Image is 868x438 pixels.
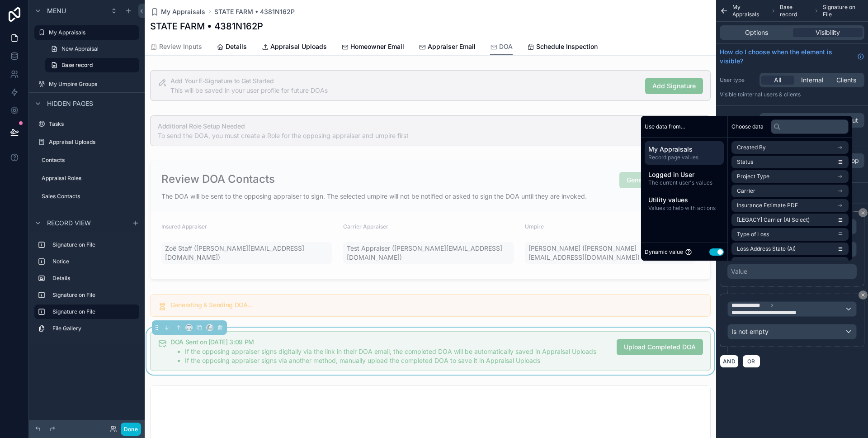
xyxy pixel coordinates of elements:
[49,138,137,146] label: Appraisal Uploads
[261,38,327,57] a: Appraisal Uploads
[150,20,263,33] h1: STATE FARM • 4381N162P
[720,91,864,98] p: Visible to
[743,91,801,98] span: Internal users & clients
[52,241,136,248] label: Signature on File
[34,117,139,131] a: Tasks
[648,195,720,205] span: Utility values
[52,291,136,299] label: Signature on File
[341,38,404,57] a: Homeowner Email
[34,189,139,204] a: Sales Contacts
[42,193,137,200] label: Sales Contacts
[121,423,141,436] button: Done
[536,42,598,51] span: Schedule Inspection
[52,325,136,332] label: File Gallery
[624,343,696,352] span: Upload Completed DOA
[648,179,720,186] span: The current user's values
[34,135,139,149] a: Appraisal Uploads
[774,76,781,85] span: All
[527,38,598,57] a: Schedule Inspection
[720,355,739,368] button: AND
[170,339,609,345] h5: DOA Sent on 8/29/2025 3:09 PM
[49,81,137,88] label: My Umpire Groups
[780,4,810,18] span: Base record
[823,4,864,18] span: Signature on File
[185,356,609,365] li: If the opposing appraiser signs via another method, manually upload the completed DOA to save it ...
[641,138,727,219] div: scrollable content
[350,42,404,51] span: Homeowner Email
[742,355,760,368] button: OR
[29,233,145,345] div: scrollable content
[648,170,720,179] span: Logged in User
[161,7,205,16] span: My Appraisals
[49,120,137,128] label: Tasks
[720,76,756,84] label: User type
[731,327,769,336] span: Is not empty
[836,76,856,85] span: Clients
[34,77,139,91] a: My Umpire Groups
[419,38,476,57] a: Appraiser Email
[61,62,93,69] span: Base record
[47,219,91,228] span: Record view
[617,339,703,355] button: Upload Completed DOA
[159,42,202,51] span: Review Inputs
[52,258,136,265] label: Notice
[816,28,840,37] span: Visibility
[49,29,134,36] label: My Appraisals
[52,275,136,282] label: Details
[270,42,327,51] span: Appraisal Uploads
[727,324,857,339] button: Is not empty
[490,38,513,56] a: DOA
[150,38,202,57] a: Review Inputs
[648,154,720,161] span: Record page values
[47,6,66,15] span: Menu
[648,145,720,154] span: My Appraisals
[499,42,513,51] span: DOA
[61,45,99,52] span: New Appraisal
[645,123,685,130] span: Use data from...
[648,205,720,212] span: Values to help with actions
[42,175,137,182] label: Appraisal Roles
[720,48,864,66] a: How do I choose when the element is visible?
[45,58,139,72] a: Base record
[34,171,139,186] a: Appraisal Roles
[170,347,609,365] div: - If the opposing appraiser signs digitally via the link in their DOA email, the completed DOA wi...
[731,123,764,130] span: Choose data
[47,99,93,108] span: Hidden pages
[217,38,247,57] a: Details
[732,4,768,18] span: My Appraisals
[34,25,139,40] a: My Appraisals
[745,28,768,37] span: Options
[150,7,205,16] a: My Appraisals
[745,358,757,365] span: OR
[801,76,823,85] span: Internal
[34,153,139,167] a: Contacts
[731,267,747,276] div: Value
[42,157,137,164] label: Contacts
[645,248,683,256] span: Dynamic value
[214,7,295,16] a: STATE FARM • 4381N162P
[720,48,854,66] span: How do I choose when the element is visible?
[226,42,247,51] span: Details
[185,347,609,356] li: If the opposing appraiser signs digitally via the link in their DOA email, the completed DOA will...
[45,42,139,56] a: New Appraisal
[428,42,476,51] span: Appraiser Email
[52,308,132,315] label: Signature on File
